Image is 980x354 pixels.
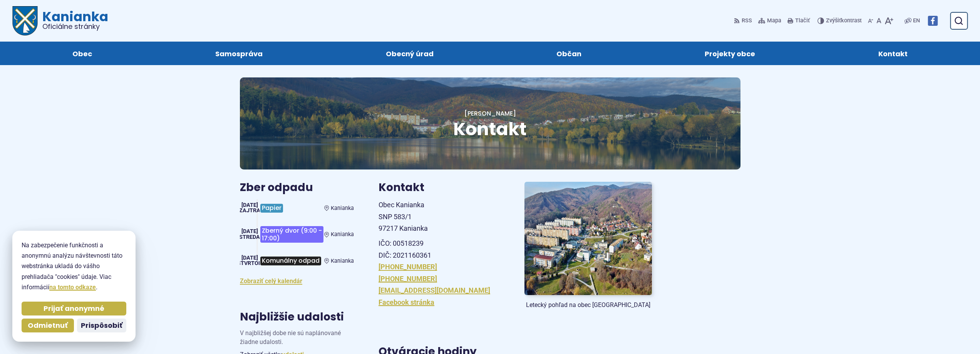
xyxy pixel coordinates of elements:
[734,13,754,29] a: RSS
[464,109,516,118] a: [PERSON_NAME]
[77,319,126,332] button: Prispôsobiť
[503,42,636,65] a: Občan
[379,263,437,271] a: [PHONE_NUMBER]
[22,319,74,332] button: Odmietnuť
[239,234,260,240] span: streda
[795,18,810,24] span: Tlačiť
[826,18,862,24] span: kontrast
[237,260,262,267] span: štvrtok
[386,42,434,65] span: Obecný úrad
[379,238,506,261] p: IČO: 00518239 DIČ: 2021160361
[42,23,108,30] span: Oficiálne stránky
[18,42,146,65] a: Obec
[260,204,283,213] span: Papier
[705,42,755,65] span: Projekty obce
[331,231,354,238] span: Kanianka
[22,240,126,292] p: Na zabezpečenie funkčnosti a anonymnú analýzu návštevnosti táto webstránka ukladá do vášho prehli...
[81,321,122,330] span: Prispôsobiť
[215,42,263,65] span: Samospráva
[161,42,317,65] a: Samospráva
[866,13,875,29] button: Zmenšiť veľkosť písma
[240,311,344,323] h3: Najbližšie udalosti
[49,284,96,291] a: na tomto odkaze
[72,42,92,65] span: Obec
[875,13,883,29] button: Nastaviť pôvodnú veľkosť písma
[379,286,490,294] a: [EMAIL_ADDRESS][DOMAIN_NAME]
[332,42,487,65] a: Obecný úrad
[757,13,783,29] a: Mapa
[12,6,108,35] a: Logo Kanianka, prejsť na domovskú stránku.
[824,42,962,65] a: Kontakt
[818,13,863,29] button: Zvýšiťkontrast
[928,16,938,26] img: Prejsť na Facebook stránku
[44,304,104,313] span: Prijať anonymné
[241,228,258,235] span: [DATE]
[240,329,354,349] p: V najbližšej dobe nie sú naplánované žiadne udalosti.
[38,10,108,30] span: Kanianka
[742,16,752,25] span: RSS
[379,275,437,283] a: [PHONE_NUMBER]
[379,298,434,306] a: Facebook stránka
[241,255,258,261] span: [DATE]
[556,42,581,65] span: Občan
[883,13,895,29] button: Zväčšiť veľkosť písma
[651,42,809,65] a: Projekty obce
[241,202,258,208] span: [DATE]
[453,117,527,141] span: Kontakt
[12,6,38,35] img: Prejsť na domovskú stránku
[28,321,68,330] span: Odmietnuť
[786,13,811,29] button: Tlačiť
[239,207,260,214] span: Zajtra
[913,16,920,25] span: EN
[524,301,652,309] figcaption: Letecký pohľad na obec [GEOGRAPHIC_DATA]
[331,258,354,264] span: Kanianka
[240,182,354,194] h3: Zber odpadu
[379,182,506,194] h3: Kontakt
[240,277,302,285] a: Zobraziť celý kalendár
[260,226,323,243] span: Zberný dvor (9:00 - 17:00)
[767,16,781,25] span: Mapa
[240,223,354,246] a: Zberný dvor (9:00 - 17:00) Kanianka [DATE] streda
[911,16,921,25] a: EN
[22,302,126,315] button: Prijať anonymné
[240,252,354,270] a: Komunálny odpad Kanianka [DATE] štvrtok
[878,42,908,65] span: Kontakt
[240,199,354,217] a: Papier Kanianka [DATE] Zajtra
[331,205,354,211] span: Kanianka
[260,257,321,265] span: Komunálny odpad
[379,201,428,232] span: Obec Kanianka SNP 583/1 97217 Kanianka
[826,17,841,24] span: Zvýšiť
